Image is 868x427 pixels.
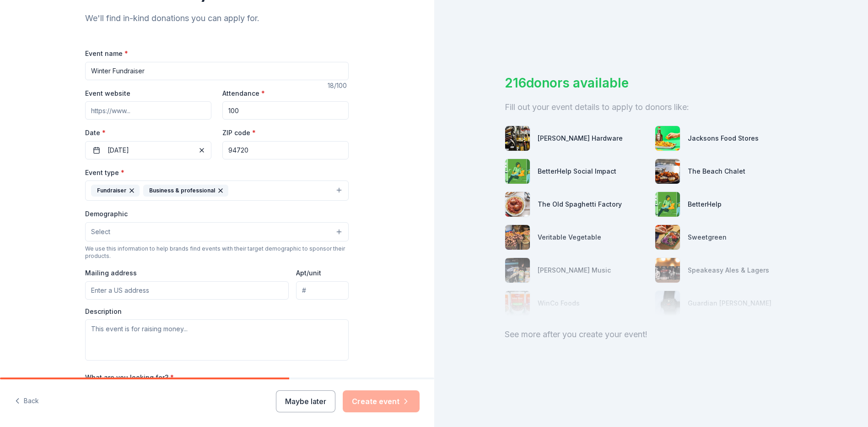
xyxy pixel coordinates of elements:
[85,11,349,26] div: We'll find in-kind donations you can apply for.
[688,133,759,144] div: Jacksons Food Stores
[85,268,137,278] label: Mailing address
[505,327,798,342] div: See more after you create your event!
[85,49,128,58] label: Event name
[85,168,124,177] label: Event type
[538,133,623,144] div: [PERSON_NAME] Hardware
[143,185,228,197] div: Business & professional
[655,126,680,151] img: photo for Jacksons Food Stores
[505,126,530,151] img: photo for Cole Hardware
[85,89,130,98] label: Event website
[85,141,211,159] button: [DATE]
[538,199,622,210] div: The Old Spaghetti Factory
[655,192,680,217] img: photo for BetterHelp
[688,199,722,210] div: BetterHelp
[296,281,349,300] input: #
[85,62,349,80] input: Spring Fundraiser
[222,101,349,120] input: 20
[85,245,349,260] div: We use this information to help brands find events with their target demographic to sponsor their...
[505,192,530,217] img: photo for The Old Spaghetti Factory
[91,185,140,197] div: Fundraiser
[85,281,289,300] input: Enter a US address
[276,390,335,412] button: Maybe later
[296,268,321,278] label: Apt/unit
[85,101,211,120] input: https://www...
[222,89,265,98] label: Attendance
[688,166,745,177] div: The Beach Chalet
[222,141,349,159] input: 12345 (U.S. only)
[655,159,680,184] img: photo for The Beach Chalet
[85,128,211,137] label: Date
[505,100,798,115] div: Fill out your event details to apply to donors like:
[222,128,256,137] label: ZIP code
[85,222,349,241] button: Select
[85,181,349,201] button: FundraiserBusiness & professional
[505,73,798,93] div: 216 donors available
[505,159,530,184] img: photo for BetterHelp Social Impact
[91,226,110,237] span: Select
[85,373,174,382] label: What are you looking for?
[85,307,122,316] label: Description
[328,80,349,91] div: 18 /100
[538,166,616,177] div: BetterHelp Social Impact
[85,209,128,219] label: Demographic
[15,392,39,411] button: Back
